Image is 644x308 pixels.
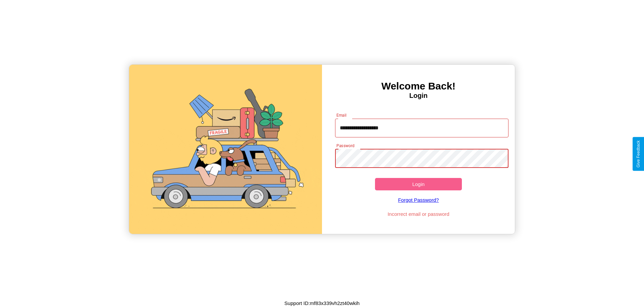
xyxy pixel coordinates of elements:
[322,80,515,92] h3: Welcome Back!
[332,190,505,209] a: Forgot Password?
[636,140,641,168] div: Give Feedback
[336,112,347,118] label: Email
[332,209,505,219] p: Incorrect email or password
[336,143,354,148] label: Password
[284,299,360,308] p: Support ID: mf83x339vh2zt40wkih
[129,65,322,234] img: gif
[375,178,462,190] button: Login
[322,92,515,100] h4: Login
